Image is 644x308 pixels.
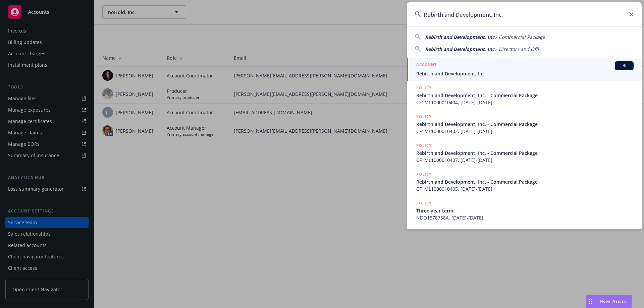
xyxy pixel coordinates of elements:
[496,46,539,52] span: - Directors and Offi
[407,138,642,167] a: POLICYRebirth and Development, Inc. - Commercial PackageCF1ML1000010407, [DATE]-[DATE]
[416,70,634,77] span: Rebirth and Development, Inc.
[416,99,634,106] span: CF1ML1000010404, [DATE]-[DATE]
[416,171,432,178] h5: POLICY
[407,2,642,26] input: Search...
[416,128,634,135] span: CF1ML1000010402, [DATE]-[DATE]
[416,113,432,120] h5: POLICY
[416,149,634,157] span: Rebirth and Development, Inc. - Commercial Package
[407,110,642,138] a: POLICYRebirth and Development, Inc. - Commercial PackageCF1ML1000010402, [DATE]-[DATE]
[416,142,432,149] h5: POLICY
[586,295,594,308] div: Drag to move
[416,200,432,206] h5: POLICY
[416,214,634,221] span: NDO1578758A, [DATE]-[DATE]
[407,81,642,110] a: POLICYRebirth and Development, Inc. - Commercial PackageCF1ML1000010404, [DATE]-[DATE]
[416,207,634,214] span: Three year term
[425,46,496,52] span: Rebirth and Development, Inc.
[407,58,642,81] a: ACCOUNTBIRebirth and Development, Inc.
[586,295,632,308] button: Nova Assist
[425,34,496,40] span: Rebirth and Development, Inc.
[416,92,634,99] span: Rebirth and Development, Inc. - Commercial Package
[496,34,545,40] span: - Commercial Package
[600,298,626,304] span: Nova Assist
[407,196,642,225] a: POLICYThree year termNDO1578758A, [DATE]-[DATE]
[618,63,631,69] span: BI
[416,178,634,185] span: Rebirth and Development, Inc. - Commercial Package
[416,185,634,192] span: CF1ML1000010405, [DATE]-[DATE]
[407,167,642,196] a: POLICYRebirth and Development, Inc. - Commercial PackageCF1ML1000010405, [DATE]-[DATE]
[416,121,634,128] span: Rebirth and Development, Inc. - Commercial Package
[416,84,432,91] h5: POLICY
[416,157,634,164] span: CF1ML1000010407, [DATE]-[DATE]
[416,61,437,69] h5: ACCOUNT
